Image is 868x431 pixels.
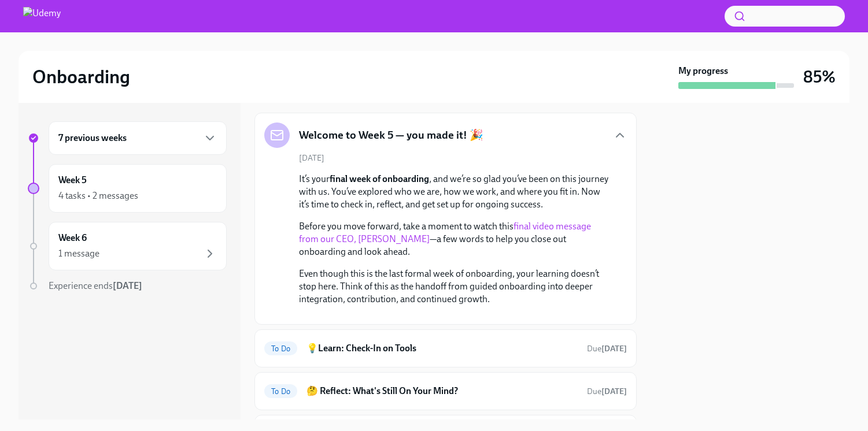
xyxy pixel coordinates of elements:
[330,173,429,184] strong: final week of onboarding
[587,344,627,354] span: Due
[28,164,227,213] a: Week 54 tasks • 2 messages
[58,232,87,244] h6: Week 6
[299,128,483,143] h5: Welcome to Week 5 — you made it! 🎉
[299,267,608,306] p: Even though this is the last formal week of onboarding, your learning doesn’t stop here. Think of...
[587,387,627,396] span: Due
[306,385,578,397] h6: 🤔 Reflect: What's Still On Your Mind?
[299,173,608,211] p: It’s your , and we’re so glad you’ve been on this journey with us. You’ve explored who we are, ho...
[58,174,87,187] h6: Week 5
[587,386,627,397] span: September 13th, 2025 09:00
[299,153,324,164] span: [DATE]
[803,66,836,87] h3: 85%
[49,280,142,291] span: Experience ends
[28,222,227,270] a: Week 61 message
[601,344,627,354] strong: [DATE]
[113,280,142,291] strong: [DATE]
[32,65,130,88] h2: Onboarding
[601,387,627,396] strong: [DATE]
[264,344,297,353] span: To Do
[58,190,138,202] div: 4 tasks • 2 messages
[264,339,627,358] a: To Do💡Learn: Check-In on ToolsDue[DATE]
[49,121,227,155] div: 7 previous weeks
[299,220,608,258] p: Before you move forward, take a moment to watch this —a few words to help you close out onboardin...
[678,65,728,77] strong: My progress
[23,7,61,25] img: Udemy
[306,342,578,355] h6: 💡Learn: Check-In on Tools
[58,247,99,260] div: 1 message
[58,132,127,144] h6: 7 previous weeks
[587,343,627,354] span: September 13th, 2025 09:00
[264,387,297,396] span: To Do
[264,382,627,400] a: To Do🤔 Reflect: What's Still On Your Mind?Due[DATE]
